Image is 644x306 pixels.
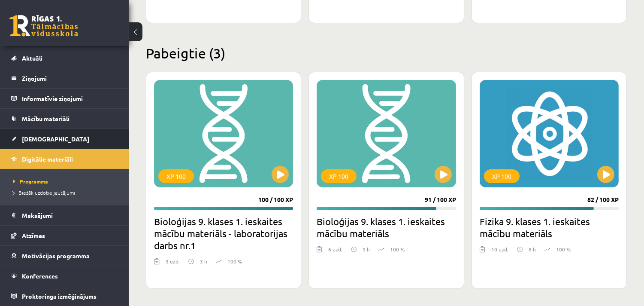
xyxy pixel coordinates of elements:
[11,286,118,306] a: Proktoringa izmēģinājums
[22,68,118,88] legend: Ziņojumi
[22,272,58,280] span: Konferences
[227,257,242,265] p: 100 %
[158,169,194,183] div: XP 100
[9,15,78,37] a: Rīgas 1. Tālmācības vidusskola
[317,215,456,239] h2: Bioloģijas 9. klases 1. ieskaites mācību materiāls
[22,89,118,108] legend: Informatīvie ziņojumi
[321,169,357,183] div: XP 100
[13,178,48,185] span: Programma
[11,246,118,266] a: Motivācijas programma
[11,266,118,286] a: Konferences
[22,115,70,122] span: Mācību materiāli
[11,205,118,225] a: Maksājumi
[13,189,120,196] a: Biežāk uzdotie jautājumi
[13,189,75,196] span: Biežāk uzdotie jautājumi
[11,149,118,169] a: Digitālie materiāli
[22,252,90,260] span: Motivācijas programma
[13,177,120,185] a: Programma
[154,215,293,251] h2: Bioloģijas 9. klases 1. ieskaites mācību materiāls - laboratorijas darbs nr.1
[11,226,118,245] a: Atzīmes
[480,215,619,239] h2: Fizika 9. klases 1. ieskaites mācību materiāls
[22,155,73,163] span: Digitālie materiāli
[529,245,536,253] p: 8 h
[22,205,118,225] legend: Maksājumi
[22,135,89,143] span: [DEMOGRAPHIC_DATA]
[556,245,571,253] p: 100 %
[200,257,207,265] p: 3 h
[146,45,627,61] h2: Pabeigtie (3)
[491,245,508,258] div: 10 uzd.
[11,68,118,88] a: Ziņojumi
[328,245,342,258] div: 6 uzd.
[166,257,180,270] div: 3 uzd.
[11,109,118,129] a: Mācību materiāli
[11,48,118,68] a: Aktuāli
[22,54,42,62] span: Aktuāli
[11,89,118,108] a: Informatīvie ziņojumi
[484,169,520,183] div: XP 100
[363,245,370,253] p: 9 h
[22,232,45,239] span: Atzīmes
[22,292,97,300] span: Proktoringa izmēģinājums
[11,129,118,149] a: [DEMOGRAPHIC_DATA]
[390,245,405,253] p: 100 %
